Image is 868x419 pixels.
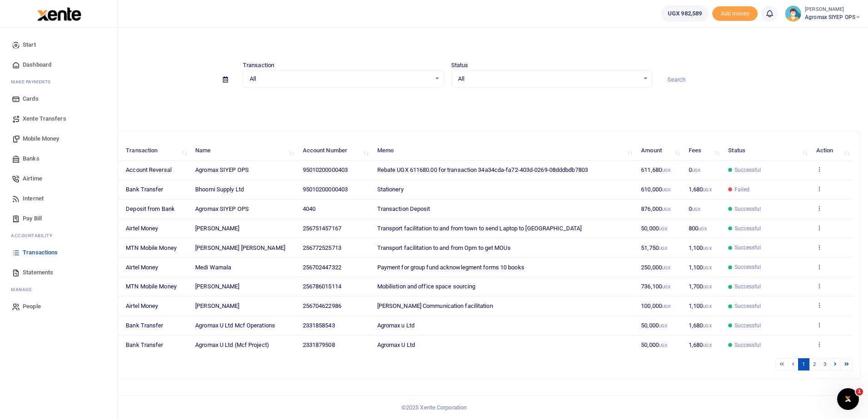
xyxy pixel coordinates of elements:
span: countability [18,232,52,239]
span: 256751457167 [303,225,341,232]
span: Successful [735,283,761,291]
span: 95010200000403 [303,186,348,193]
small: UGX [662,168,671,173]
span: Transport facilitation to and from town to send Laptop to [GEOGRAPHIC_DATA] [377,225,582,232]
a: UGX 982,589 [661,5,709,22]
span: Successful [735,263,761,271]
span: 1,100 [689,302,712,309]
span: 250,000 [641,264,671,271]
span: 1,100 [689,264,712,271]
a: logo-small logo-large logo-large [36,10,81,17]
a: Internet [7,189,110,209]
span: [PERSON_NAME] [195,302,239,309]
span: Stationery [377,186,404,193]
span: UGX 982,589 [668,9,702,18]
span: 1 [856,388,863,395]
a: Add money [712,10,758,16]
span: Mobile Money [23,134,59,143]
th: Status: activate to sort column ascending [723,141,811,161]
span: 2331858543 [303,322,335,329]
img: profile-user [785,5,801,22]
span: Dashboard [23,60,51,69]
small: UGX [698,226,707,231]
span: 610,000 [641,186,671,193]
a: 1 [798,358,809,370]
span: 4040 [303,205,316,212]
span: Airtime [23,174,42,183]
li: Wallet ballance [657,5,712,22]
a: profile-user [PERSON_NAME] Agromax SIYEP OPS [785,5,861,22]
span: Bank Transfer [126,322,163,329]
th: Memo: activate to sort column ascending [372,141,636,161]
th: Amount: activate to sort column ascending [636,141,684,161]
span: Account Reversal [126,166,172,173]
a: Statements [7,263,110,283]
span: MTN Mobile Money [126,283,177,290]
div: Showing 1 to 10 of 22 entries [42,357,376,371]
small: UGX [703,187,711,192]
small: UGX [662,187,671,192]
span: 256786015114 [303,283,341,290]
span: Payment for group fund acknowlegment forms 10 books [377,264,524,271]
span: Agromax SIYEP OPS [195,205,249,212]
small: UGX [662,304,671,309]
input: select period [35,72,216,88]
li: Toup your wallet [712,6,758,21]
span: 1,100 [689,244,712,251]
span: Agromax SIYEP OPS [195,166,249,173]
small: UGX [662,207,671,212]
th: Transaction: activate to sort column ascending [121,141,190,161]
label: Transaction [243,61,274,70]
span: All [250,74,431,83]
span: Airtel Money [126,225,158,232]
span: 50,000 [641,225,667,232]
span: Airtel Money [126,264,158,271]
small: UGX [703,343,711,348]
span: Medi Wamala [195,264,231,271]
span: Statements [23,268,53,277]
span: 1,680 [689,341,712,348]
a: Airtime [7,169,110,189]
span: Banks [23,154,39,163]
span: 876,000 [641,205,671,212]
span: [PERSON_NAME] [PERSON_NAME] [195,244,285,251]
small: UGX [703,323,711,328]
span: Transactions [23,248,58,257]
small: UGX [659,323,667,328]
span: [PERSON_NAME] Communication facilitation [377,302,493,309]
span: anage [15,286,32,293]
small: UGX [659,343,667,348]
span: Xente Transfers [23,114,66,123]
span: 0 [689,205,700,212]
span: [PERSON_NAME] [195,225,239,232]
th: Name: activate to sort column ascending [190,141,297,161]
span: [PERSON_NAME] [195,283,239,290]
span: Agromax U Ltd [377,341,415,348]
small: UGX [659,246,667,251]
span: 256772525713 [303,244,341,251]
span: People [23,302,41,311]
span: Successful [735,322,761,330]
input: Search [660,72,861,88]
a: Banks [7,149,110,169]
span: 611,680 [641,166,671,173]
small: UGX [662,284,671,289]
p: Download [35,98,861,108]
span: Add money [712,6,758,21]
span: Mobilistion and office space sourcing [377,283,476,290]
span: Successful [735,166,761,174]
li: Ac [7,229,110,243]
span: Internet [23,194,44,203]
span: Successful [735,302,761,310]
span: Transport facilitation to and from Opm to get MOUs [377,244,511,251]
small: UGX [659,226,667,231]
a: Start [7,35,110,55]
label: Status [451,61,469,70]
iframe: Intercom live chat [837,388,859,410]
small: UGX [692,168,700,173]
span: Bhoomi Supply Ltd [195,186,244,193]
span: 800 [689,225,707,232]
span: 2331879508 [303,341,335,348]
span: 100,000 [641,302,671,309]
span: ake Payments [15,78,51,85]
